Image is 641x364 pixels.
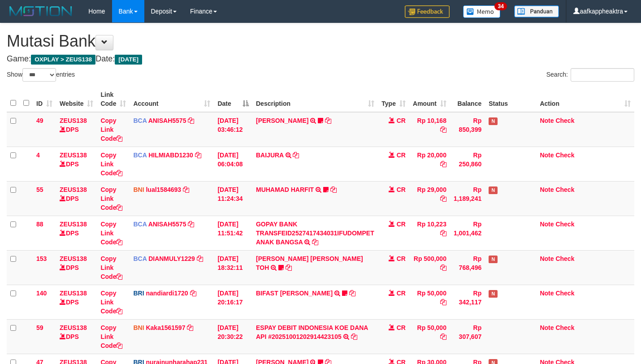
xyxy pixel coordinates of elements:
span: 55 [36,186,43,193]
img: Feedback.jpg [405,5,450,18]
span: CR [397,255,406,262]
td: [DATE] 03:46:12 [214,112,252,147]
a: Check [555,290,574,297]
th: Date: activate to sort column descending [214,87,252,112]
span: CR [397,186,406,193]
a: ZEUS138 [60,186,87,193]
span: BCA [133,221,147,228]
span: 34 [494,2,507,10]
span: [DATE] [115,55,142,65]
a: Note [540,221,554,228]
a: BIFAST [PERSON_NAME] [256,290,333,297]
a: Check [555,324,574,331]
td: DPS [56,181,97,216]
span: BCA [133,152,147,159]
h4: Game: Date: [7,55,634,64]
a: ANISAH5575 [148,221,186,228]
td: DPS [56,285,97,319]
a: Copy CARINA OCTAVIA TOH to clipboard [286,264,292,271]
span: Has Note [489,186,498,194]
a: Copy GOPAY BANK TRANSFEID2527417434031IFUDOMPET ANAK BANGSA to clipboard [312,238,318,246]
a: Copy Link Code [100,152,122,177]
a: MUHAMAD HARFIT [256,186,314,193]
a: Copy Rp 20,000 to clipboard [440,160,446,168]
label: Search: [546,68,634,82]
img: MOTION_logo.png [7,4,75,18]
a: Copy INA PAUJANAH to clipboard [325,117,331,124]
a: Copy Link Code [100,117,122,142]
span: BNI [133,324,144,331]
td: Rp 768,496 [450,250,485,285]
td: Rp 307,607 [450,319,485,354]
a: Copy Link Code [100,290,122,315]
td: Rp 500,000 [409,250,450,285]
td: DPS [56,319,97,354]
a: Note [540,324,554,331]
a: ANISAH5575 [148,117,186,124]
a: ZEUS138 [60,324,87,331]
a: lual1584693 [146,186,181,193]
td: DPS [56,112,97,147]
a: ESPAY DEBIT INDONESIA KOE DANA API #20251001202914423105 [256,324,368,340]
a: Copy Link Code [100,255,122,280]
span: CR [397,290,406,297]
td: DPS [56,250,97,285]
td: Rp 29,000 [409,181,450,216]
a: Copy Rp 500,000 to clipboard [440,264,446,271]
td: DPS [56,216,97,250]
a: Copy Rp 29,000 to clipboard [440,195,446,202]
span: BNI [133,186,144,193]
td: DPS [56,147,97,181]
a: Note [540,290,554,297]
th: Type: activate to sort column ascending [378,87,409,112]
input: Search: [571,68,634,82]
a: Note [540,117,554,124]
a: Note [540,152,554,159]
span: BCA [133,255,147,262]
a: Copy lual1584693 to clipboard [183,186,189,193]
a: [PERSON_NAME] [PERSON_NAME] TOH [256,255,363,271]
a: ZEUS138 [60,152,87,159]
td: [DATE] 11:51:42 [214,216,252,250]
a: Copy Rp 10,223 to clipboard [440,230,446,237]
a: Check [555,152,574,159]
a: DIANMULY1229 [148,255,195,262]
a: Check [555,255,574,262]
a: Copy Kaka1561597 to clipboard [187,324,193,331]
td: [DATE] 20:16:17 [214,285,252,319]
a: Copy BAIJURA to clipboard [293,152,299,159]
td: Rp 1,189,241 [450,181,485,216]
a: Copy Rp 50,000 to clipboard [440,299,446,306]
span: CR [397,152,406,159]
a: Copy Rp 10,168 to clipboard [440,126,446,133]
a: Check [555,221,574,228]
th: Website: activate to sort column ascending [56,87,97,112]
th: ID: activate to sort column ascending [33,87,56,112]
td: Rp 10,223 [409,216,450,250]
th: Status [485,87,536,112]
a: Copy Link Code [100,221,122,246]
td: [DATE] 20:30:22 [214,319,252,354]
span: BRI [133,290,144,297]
td: Rp 50,000 [409,285,450,319]
td: Rp 1,001,462 [450,216,485,250]
span: Has Note [489,256,498,263]
td: Rp 20,000 [409,147,450,181]
span: CR [397,324,406,331]
a: BAIJURA [256,152,284,159]
a: ZEUS138 [60,255,87,262]
td: Rp 50,000 [409,319,450,354]
th: Description: activate to sort column ascending [252,87,378,112]
span: OXPLAY > ZEUS138 [31,55,95,65]
td: [DATE] 11:24:34 [214,181,252,216]
span: 88 [36,221,43,228]
a: nandiardi1720 [146,290,188,297]
a: ZEUS138 [60,221,87,228]
th: Action: activate to sort column ascending [536,87,634,112]
span: CR [397,221,406,228]
td: Rp 250,860 [450,147,485,181]
th: Amount: activate to sort column ascending [409,87,450,112]
a: Copy ESPAY DEBIT INDONESIA KOE DANA API #20251001202914423105 to clipboard [351,333,357,340]
span: CR [397,117,406,124]
img: Button%20Memo.svg [463,5,501,18]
